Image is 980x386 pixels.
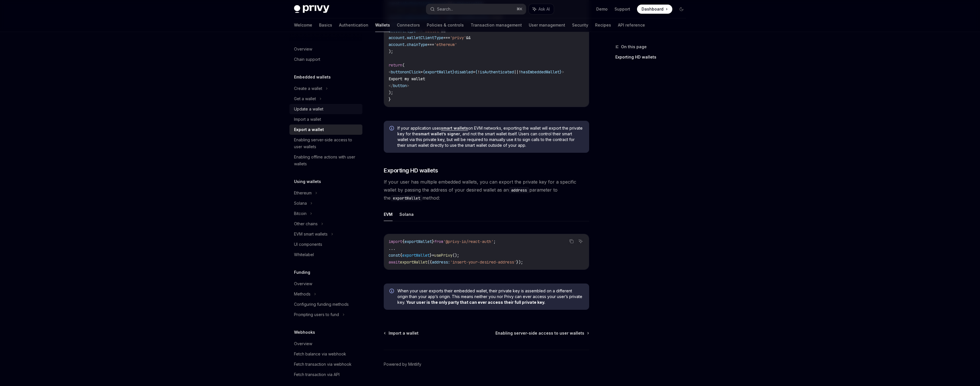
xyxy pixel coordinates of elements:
[402,253,430,258] span: exportWallet
[294,329,315,336] h5: Webhooks
[516,7,522,11] span: ⌘ K
[294,251,314,258] div: Whitelabel
[434,239,443,244] span: from
[319,18,332,32] a: Basics
[294,291,311,297] div: Methods
[294,136,359,150] div: Enabling server-side access to user wallets
[493,239,496,244] span: ;
[393,83,407,88] span: button
[418,131,460,136] strong: smart wallet’s signer
[289,44,362,54] a: Overview
[294,56,320,63] div: Chain support
[427,260,432,265] span: ({
[294,126,324,133] div: Export a wallet
[475,69,477,75] span: {
[455,69,473,75] span: disabled
[389,97,391,102] span: }
[391,69,405,75] span: button
[615,53,691,62] a: Exporting HD wallets
[514,69,518,75] span: ||
[294,18,312,32] a: Welcome
[420,69,423,75] span: =
[405,35,407,40] span: .
[389,49,393,54] span: );
[434,253,452,258] span: usePrivy
[495,330,589,336] a: Enabling server-side access to user wallets
[477,69,480,75] span: !
[339,18,368,32] a: Authentication
[294,280,312,287] div: Overview
[389,90,393,95] span: );
[452,253,459,258] span: ();
[677,5,686,14] button: Toggle dark mode
[618,18,645,32] a: API reference
[294,311,339,318] div: Prompting users to fund
[426,4,526,14] button: Search...⌘K
[400,253,402,258] span: {
[596,6,608,12] a: Demo
[294,116,321,123] div: Import a wallet
[509,187,529,193] code: address
[289,114,362,124] a: Import a wallet
[432,239,434,244] span: }
[384,178,589,202] span: If your user has multiple embedded wallets, you can export the private key for a specific wallet ...
[450,35,466,40] span: 'privy'
[384,330,418,336] a: Import a wallet
[294,95,316,102] div: Get a wallet
[427,18,464,32] a: Policies & controls
[407,42,427,47] span: chainType
[450,260,516,265] span: 'insert-your-desired-address'
[568,238,575,245] button: Copy the contents from the code block
[289,152,362,169] a: Enabling offline actions with user wallets
[560,69,562,75] span: }
[577,238,584,245] button: Ask AI
[402,63,405,68] span: (
[402,239,405,244] span: {
[516,260,523,265] span: });
[391,195,422,201] code: exportWallet
[452,69,455,75] span: }
[407,35,443,40] span: walletClientType
[294,190,312,196] div: Ethereum
[430,253,432,258] span: }
[294,269,310,276] h5: Funding
[289,135,362,152] a: Enabling server-side access to user wallets
[397,18,420,32] a: Connectors
[289,54,362,65] a: Chain support
[289,299,362,309] a: Configuring funding methods
[521,69,560,75] span: hasEmbeddedWallet
[294,200,307,207] div: Solana
[562,69,564,75] span: >
[400,260,427,265] span: exportWallet
[389,35,405,40] span: account
[389,69,391,75] span: <
[441,126,468,131] a: smart wallets
[289,239,362,250] a: UI components
[443,239,493,244] span: '@privy-io/react-auth'
[572,18,588,32] a: Security
[405,239,432,244] span: exportWallet
[289,250,362,260] a: Whitelabel
[294,5,329,13] img: dark logo
[384,208,393,221] button: EVM
[389,42,405,47] span: account
[389,126,395,132] svg: Info
[289,339,362,349] a: Overview
[294,241,322,248] div: UI components
[405,69,420,75] span: onClick
[423,69,425,75] span: {
[529,18,565,32] a: User management
[389,246,395,251] span: ...
[389,260,400,265] span: await
[375,18,390,32] a: Wallets
[642,6,663,12] span: Dashboard
[405,42,407,47] span: .
[294,340,312,347] div: Overview
[538,6,550,12] span: Ask AI
[289,279,362,289] a: Overview
[529,4,554,14] button: Ask AI
[399,208,414,221] button: Solana
[389,289,395,294] svg: Info
[289,349,362,359] a: Fetch balance via webhook
[389,76,425,81] span: Export my wallet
